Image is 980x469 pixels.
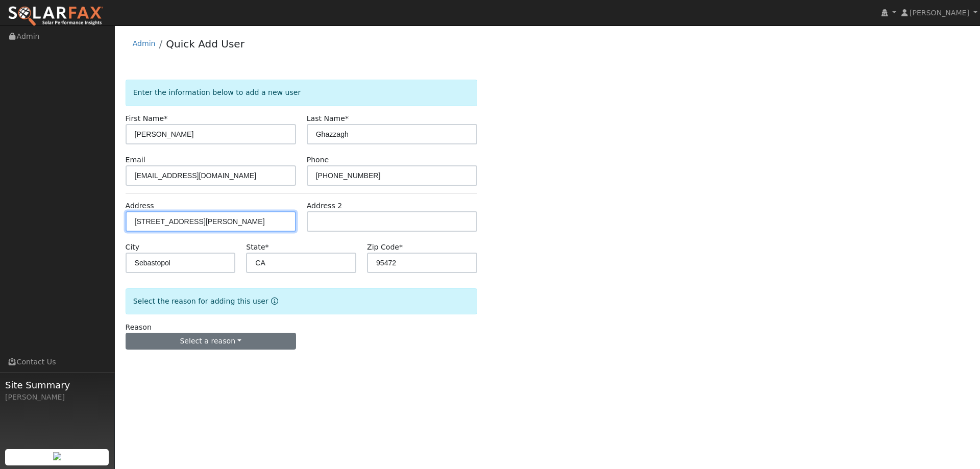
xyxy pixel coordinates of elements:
[164,114,167,122] span: Required
[345,114,349,122] span: Required
[268,297,278,305] a: Reason for new user
[246,242,268,253] label: State
[126,201,154,211] label: Address
[126,288,477,314] div: Select the reason for adding this user
[307,155,329,165] label: Phone
[307,113,349,124] label: Last Name
[166,38,244,50] a: Quick Add User
[265,243,269,251] span: Required
[126,80,477,106] div: Enter the information below to add a new user
[126,242,140,253] label: City
[910,9,969,17] span: [PERSON_NAME]
[133,39,156,47] a: Admin
[399,243,403,251] span: Required
[126,322,152,333] label: Reason
[126,113,168,124] label: First Name
[5,378,109,392] span: Site Summary
[307,201,342,211] label: Address 2
[367,242,403,253] label: Zip Code
[53,452,61,460] img: retrieve
[126,333,296,350] button: Select a reason
[8,6,104,27] img: SolarFax
[5,392,109,403] div: [PERSON_NAME]
[126,155,145,165] label: Email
